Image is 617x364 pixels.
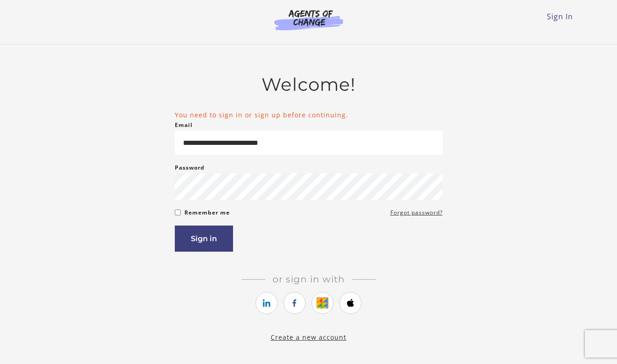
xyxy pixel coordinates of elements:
[175,120,193,131] label: Email
[256,292,278,314] a: https://courses.thinkific.com/users/auth/linkedin?ss%5Breferral%5D=&ss%5Buser_return_to%5D=%2Fenr...
[283,292,306,314] a: https://courses.thinkific.com/users/auth/facebook?ss%5Breferral%5D=&ss%5Buser_return_to%5D=%2Fenr...
[175,74,443,95] h2: Welcome!
[265,274,352,285] span: Or sign in with
[339,292,361,314] a: https://courses.thinkific.com/users/auth/apple?ss%5Breferral%5D=&ss%5Buser_return_to%5D=%2Fenroll...
[175,162,205,173] label: Password
[271,333,346,342] a: Create a new account
[547,11,573,22] a: Sign In
[184,207,230,218] label: Remember me
[390,207,443,218] a: Forgot password?
[311,292,334,314] a: https://courses.thinkific.com/users/auth/google?ss%5Breferral%5D=&ss%5Buser_return_to%5D=%2Fenrol...
[175,226,233,252] button: Sign in
[265,9,353,30] img: Agents of Change Logo
[175,110,443,120] li: You need to sign in or sign up before continuing.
